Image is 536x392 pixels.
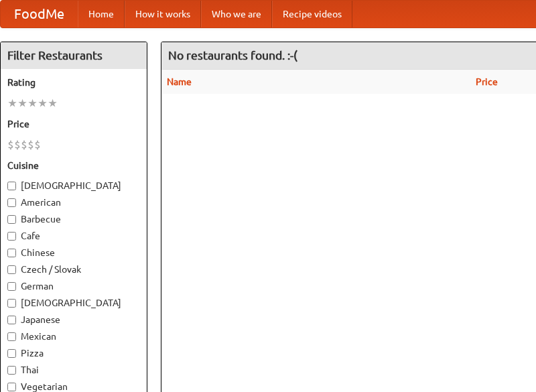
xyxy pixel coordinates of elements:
input: American [7,198,16,207]
li: ★ [48,96,58,111]
input: Mexican [7,332,16,341]
li: $ [21,137,27,152]
h5: Price [7,117,140,131]
li: $ [14,137,21,152]
label: Barbecue [7,212,140,226]
input: German [7,282,16,291]
input: Japanese [7,316,16,324]
input: Czech / Slovak [7,265,16,274]
h4: Filter Restaurants [1,42,147,69]
a: Home [78,1,125,27]
input: Pizza [7,349,16,358]
label: [DEMOGRAPHIC_DATA] [7,179,140,192]
li: $ [7,137,14,152]
h5: Cuisine [7,159,140,172]
input: Thai [7,366,16,375]
h5: Rating [7,76,140,89]
label: Czech / Slovak [7,263,140,276]
a: FoodMe [1,1,78,27]
input: Chinese [7,249,16,257]
input: Vegetarian [7,383,16,391]
label: Chinese [7,246,140,259]
li: $ [27,137,34,152]
a: Name [167,76,192,87]
li: ★ [17,96,27,111]
a: Price [476,76,498,87]
label: American [7,196,140,209]
label: Cafe [7,229,140,243]
a: Who we are [201,1,272,27]
input: Cafe [7,232,16,241]
label: Thai [7,363,140,377]
input: [DEMOGRAPHIC_DATA] [7,182,16,190]
input: Barbecue [7,215,16,224]
input: [DEMOGRAPHIC_DATA] [7,299,16,308]
a: Recipe videos [272,1,352,27]
label: Mexican [7,330,140,343]
a: How it works [125,1,201,27]
label: German [7,279,140,293]
label: Japanese [7,313,140,326]
label: [DEMOGRAPHIC_DATA] [7,296,140,310]
label: Pizza [7,346,140,360]
li: ★ [27,96,38,111]
li: ★ [7,96,17,111]
li: ★ [38,96,48,111]
ng-pluralize: No restaurants found. :-( [168,49,297,62]
li: $ [34,137,41,152]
